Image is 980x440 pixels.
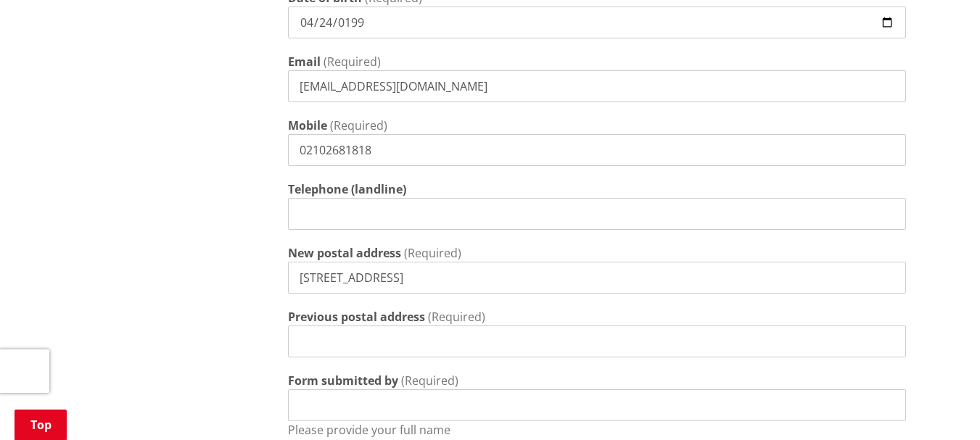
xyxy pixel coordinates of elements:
[15,410,67,440] a: Top
[913,379,965,431] iframe: Messenger Launcher
[404,245,461,261] span: (Required)
[288,117,327,134] label: Mobile
[288,421,906,439] p: Please provide your full name
[428,309,485,325] span: (Required)
[288,308,425,325] label: Previous postal address
[288,244,401,262] label: New postal address
[288,372,398,389] label: Form submitted by
[288,180,406,198] label: Telephone (landline)
[324,54,381,70] span: (Required)
[288,53,321,70] label: Email
[401,373,458,389] span: (Required)
[330,117,387,133] span: (Required)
